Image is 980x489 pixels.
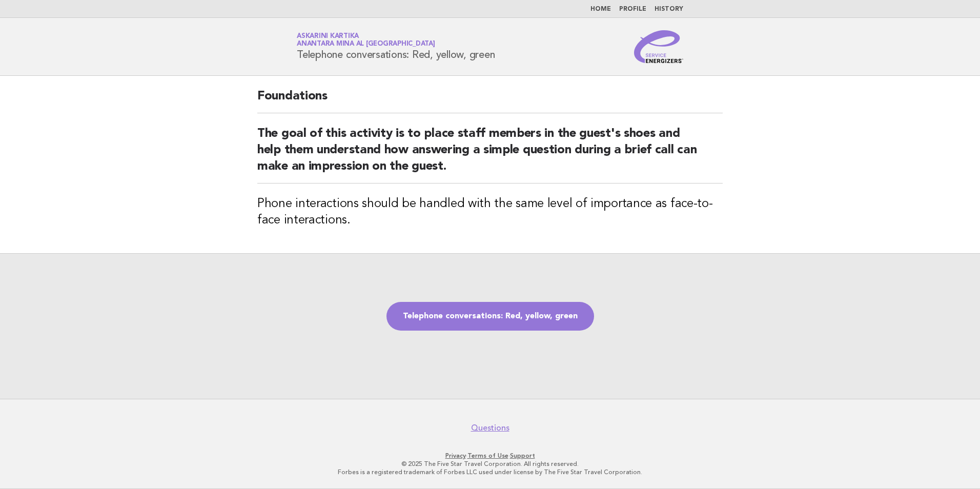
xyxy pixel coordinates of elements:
[655,6,683,12] a: History
[445,452,466,459] a: Privacy
[590,6,611,12] a: Home
[297,33,435,47] a: Askarini KartikaAnantara Mina al [GEOGRAPHIC_DATA]
[257,126,723,184] h2: The goal of this activity is to place staff members in the guest's shoes and help them understand...
[176,460,804,468] p: © 2025 The Five Star Travel Corporation. All rights reserved.
[176,468,804,476] p: Forbes is a registered trademark of Forbes LLC used under license by The Five Star Travel Corpora...
[176,452,804,460] p: · ·
[257,196,723,229] h3: Phone interactions should be handled with the same level of importance as face-to-face interactions.
[297,41,435,48] span: Anantara Mina al [GEOGRAPHIC_DATA]
[619,6,646,12] a: Profile
[257,88,723,113] h2: Foundations
[510,452,535,459] a: Support
[471,423,509,433] a: Questions
[634,30,683,63] img: Service Energizers
[297,33,495,60] h1: Telephone conversations: Red, yellow, green
[467,452,508,459] a: Terms of Use
[386,302,594,331] a: Telephone conversations: Red, yellow, green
